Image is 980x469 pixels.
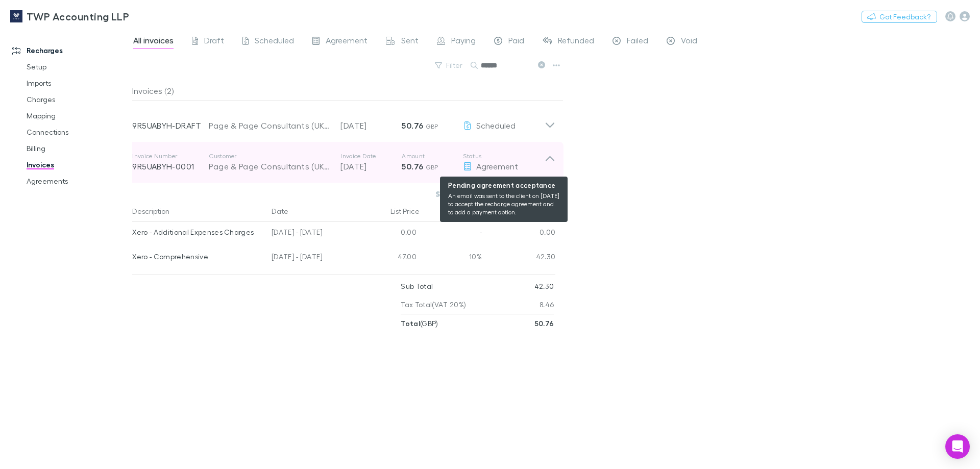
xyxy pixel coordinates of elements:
p: Invoice Date [340,152,402,160]
button: Void invoice [499,187,555,201]
img: TWP Accounting LLP's Logo [10,10,22,22]
a: Imports [16,75,138,91]
p: 42.30 [534,277,554,295]
p: ( GBP ) [401,314,438,333]
p: Status [463,152,545,160]
div: 10% [421,246,482,270]
span: Failed [627,35,648,48]
p: Sub Total [401,277,433,295]
div: 47.00 [359,246,421,270]
a: TWP Accounting LLP [4,4,135,29]
div: [DATE] - [DATE] [267,221,359,246]
span: Paying [451,35,476,48]
span: Draft [204,35,224,48]
strong: 50.76 [402,120,423,131]
span: Scheduled [255,35,294,48]
span: Void [681,35,697,48]
p: [DATE] [340,160,402,172]
span: GBP [426,163,438,171]
strong: 50.76 [402,161,423,171]
span: GBP [426,122,438,130]
a: Billing [16,140,138,157]
a: Charges [16,91,138,108]
a: Agreements [16,173,138,189]
div: Page & Page Consultants (UK) Ltd [209,119,330,132]
span: Scheduled [476,120,516,130]
strong: Total [401,319,420,328]
span: Paid [508,35,524,48]
div: Open Intercom Messenger [945,434,970,459]
span: All invoices [133,35,174,48]
p: [DATE] [340,119,402,132]
a: Invoices [16,157,138,173]
a: Recharges [2,42,138,59]
p: 8.46 [540,295,554,314]
div: 0.00 [482,221,556,246]
a: Connections [16,124,138,140]
p: Customer [209,152,330,160]
h3: TWP Accounting LLP [27,10,129,22]
span: Sent [401,35,419,48]
p: Invoice Number [132,152,209,160]
p: 9R5UABYH-0001 [132,160,209,172]
a: Mapping [16,108,138,124]
p: Tax Total (VAT 20%) [401,295,466,314]
a: Setup [16,59,138,75]
p: 9R5UABYH-DRAFT [132,119,209,132]
span: Refunded [558,35,594,48]
div: Page & Page Consultants (UK) Ltd [209,160,330,172]
div: Invoice Number9R5UABYH-0001CustomerPage & Page Consultants (UK) LtdInvoice Date[DATE]Amount50.76 ... [124,142,563,183]
span: Agreement [326,35,367,48]
div: - [421,221,482,246]
div: 0.00 [359,221,421,246]
div: 42.30 [482,246,556,270]
button: Got Feedback? [862,11,937,23]
div: 9R5UABYH-DRAFTPage & Page Consultants (UK) Ltd[DATE]50.76 GBPScheduled [124,101,563,142]
div: Xero - Additional Expenses Charges [132,221,263,243]
span: Agreement [476,161,518,171]
button: Filter [430,59,469,71]
strong: 50.76 [535,319,554,328]
div: [DATE] - [DATE] [267,246,359,270]
p: Amount [402,152,463,160]
div: Xero - Comprehensive [132,246,263,267]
